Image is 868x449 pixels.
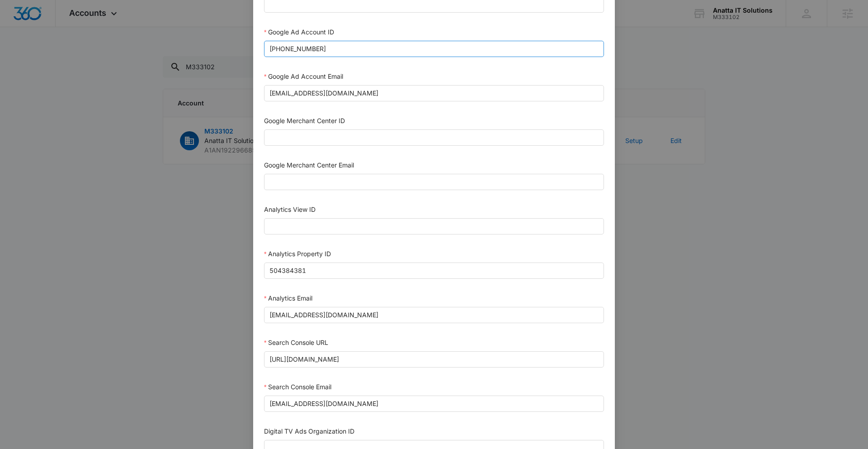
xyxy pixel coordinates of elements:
label: Digital TV Ads Organization ID [264,427,354,435]
label: Analytics View ID [264,205,316,213]
label: Google Merchant Center ID [264,117,345,124]
input: Google Ad Account Email [264,85,604,101]
label: Google Merchant Center Email [264,161,354,169]
label: Search Console Email [264,383,331,391]
label: Search Console URL [264,339,328,346]
input: Google Ad Account ID [264,41,604,57]
label: Google Ad Account Email [264,72,343,80]
input: Analytics View ID [264,218,604,234]
input: Search Console URL [264,351,604,368]
input: Analytics Property ID [264,263,604,279]
label: Google Ad Account ID [264,28,334,36]
label: Analytics Email [264,294,312,302]
input: Google Merchant Center ID [264,129,604,146]
input: Search Console Email [264,396,604,412]
label: Analytics Property ID [264,250,331,258]
input: Analytics Email [264,307,604,323]
input: Google Merchant Center Email [264,174,604,190]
